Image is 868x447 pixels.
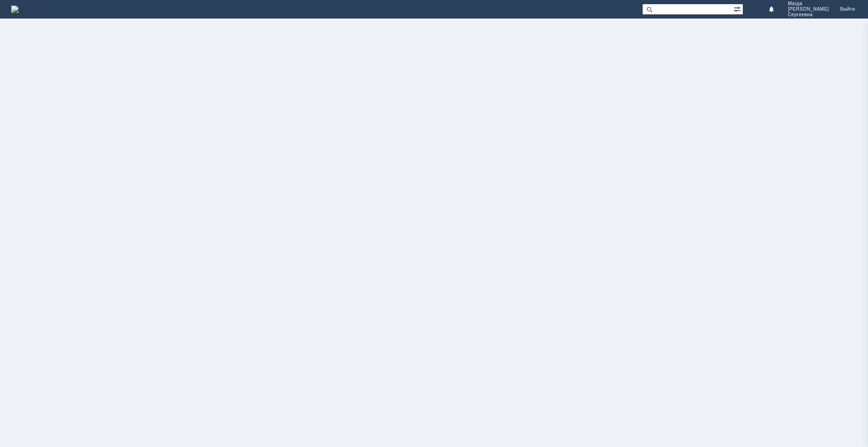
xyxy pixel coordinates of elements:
[11,6,19,13] img: logo
[788,12,829,18] span: Сергеевна
[734,4,743,13] span: Расширенный поиск
[788,6,829,12] span: [PERSON_NAME]
[11,6,19,13] a: Перейти на домашнюю страницу
[788,1,829,6] span: Магда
